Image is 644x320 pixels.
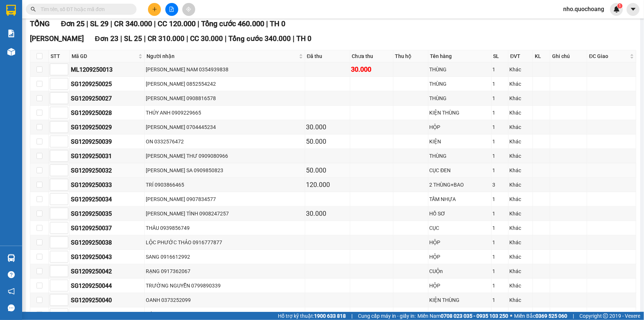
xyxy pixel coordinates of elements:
[70,178,145,192] td: SG1209250033
[430,65,490,74] div: THÙNG
[306,208,349,219] div: 30.000
[6,42,65,69] div: MỸ HIỆP CAO LÃNH ĐỒNG THÁP
[70,235,145,250] td: SG1209250038
[493,195,507,203] div: 1
[510,137,531,146] div: Khác
[144,34,146,43] span: |
[493,282,507,290] div: 1
[535,313,567,319] strong: 0369 525 060
[7,30,15,37] img: solution-icon
[510,123,531,131] div: Khác
[70,32,145,42] div: 0908916842
[510,238,531,246] div: Khác
[146,109,303,117] div: THÚY ANH 0909229665
[70,192,145,207] td: SG1209250034
[70,6,145,23] div: [GEOGRAPHIC_DATA]
[225,34,227,43] span: |
[510,267,531,275] div: Khác
[71,310,143,319] div: SG1209250046
[70,264,145,279] td: SG1209250042
[146,137,303,146] div: ON 0332576472
[493,166,507,174] div: 1
[430,282,490,290] div: HỘP
[510,210,531,218] div: Khác
[71,166,143,175] div: SG1209250032
[557,4,610,14] span: nho.quochoang
[493,152,507,160] div: 1
[510,282,531,290] div: Khác
[510,253,531,261] div: Khác
[627,3,640,16] button: caret-down
[8,288,15,295] span: notification
[493,210,507,218] div: 1
[510,181,531,189] div: Khác
[510,296,531,304] div: Khác
[8,304,15,312] span: message
[70,120,145,135] td: SG1209250029
[71,238,143,247] div: SG1209250038
[7,254,15,262] img: warehouse-icon
[146,224,303,232] div: THÂU 0939856749
[6,32,65,42] div: 0938016500
[510,94,531,102] div: Khác
[305,50,350,62] th: Đã thu
[71,123,143,132] div: SG1209250029
[6,6,18,14] span: Gửi:
[270,19,285,28] span: TH 0
[510,80,531,88] div: Khác
[146,123,303,131] div: [PERSON_NAME] 0704445234
[613,6,620,13] img: icon-new-feature
[30,19,50,28] span: TỔNG
[430,181,490,189] div: 2 THÙNG+BAO
[146,210,303,218] div: [PERSON_NAME] TÌNH 0908247257
[6,5,16,16] img: logo-vxr
[430,80,490,88] div: THÙNG
[6,23,65,32] div: [PERSON_NAME]
[71,224,143,233] div: SG1209250037
[146,267,303,275] div: RẠNG 0917362067
[169,7,174,12] span: file-add
[146,296,303,304] div: OANH 0373252099
[430,253,490,261] div: HỘP
[90,19,109,28] span: SL 29
[492,50,509,62] th: SL
[71,108,143,118] div: SG1209250028
[493,310,507,319] div: 1
[493,181,507,189] div: 3
[186,34,188,43] span: |
[351,64,392,75] div: 30.000
[154,19,156,28] span: |
[71,94,143,103] div: SG1209250027
[41,5,128,13] input: Tìm tên, số ĐT hoặc mã đơn
[148,3,161,16] button: plus
[493,253,507,261] div: 1
[630,6,637,13] span: caret-down
[493,238,507,246] div: 1
[430,137,490,146] div: KIỆN
[8,271,15,278] span: question-circle
[71,65,143,74] div: ML1209250013
[146,94,303,102] div: [PERSON_NAME] 0908816578
[306,165,349,176] div: 50.000
[70,106,145,120] td: SG1209250028
[201,19,264,28] span: Tổng cước 460.000
[71,79,143,89] div: SG1209250025
[71,252,143,262] div: SG1209250043
[510,314,512,317] span: ⚪️
[70,62,145,77] td: ML1209250013
[314,313,346,319] strong: 1900 633 818
[158,19,196,28] span: CC 120.000
[493,296,507,304] div: 1
[617,3,623,8] sup: 1
[550,50,587,62] th: Ghi chú
[146,253,303,261] div: SANG 0916612992
[430,152,490,160] div: THÙNG
[186,7,191,12] span: aim
[228,34,291,43] span: Tổng cước 340.000
[493,224,507,232] div: 1
[70,6,88,14] span: Nhận:
[146,166,303,174] div: [PERSON_NAME] SA 0909850823
[430,109,490,117] div: KIỆN THÙNG
[603,313,608,319] span: copyright
[510,109,531,117] div: Khác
